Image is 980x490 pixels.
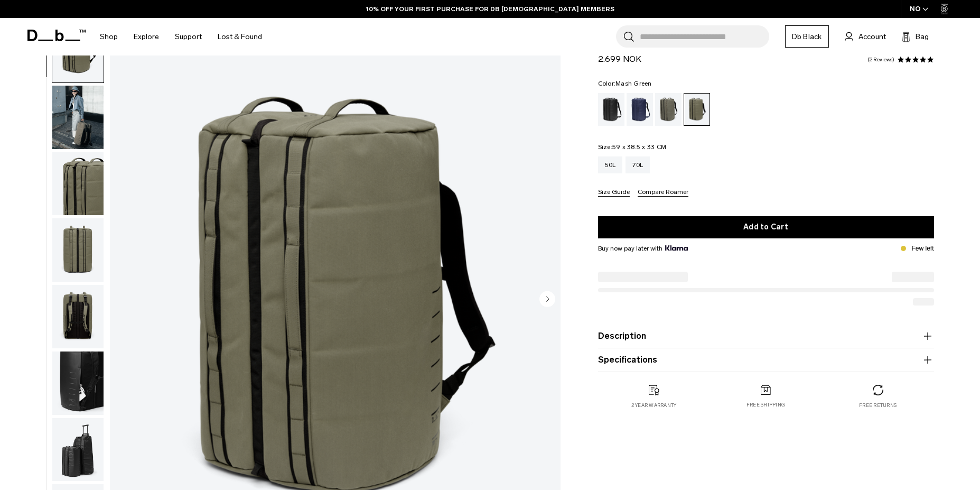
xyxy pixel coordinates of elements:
a: Db Black [785,25,829,48]
a: Support [175,18,202,56]
legend: Color: [598,80,652,87]
span: 2.699 NOK [598,54,641,64]
p: Free shipping [746,401,785,409]
a: Mash Green [684,93,710,126]
a: 50L [598,156,623,173]
p: 2 year warranty [631,402,677,409]
p: Few left [911,244,934,253]
img: Roamer Pro Split Duffel 70L Mash Green [52,285,104,348]
span: Account [858,31,886,42]
img: Roamer Pro Split Duffel 70L Mash Green [52,218,104,282]
a: 10% OFF YOUR FIRST PURCHASE FOR DB [DEMOGRAPHIC_DATA] MEMBERS [366,4,614,14]
nav: Main Navigation [92,18,270,56]
a: 2 reviews [867,57,894,62]
img: {"height" => 20, "alt" => "Klarna"} [665,245,688,251]
a: Shop [100,18,118,56]
a: Forest Green [655,93,682,126]
button: Description [598,330,934,343]
a: Black Out [598,93,624,126]
a: Blue Hour [627,93,653,126]
button: Roamer Pro Split Duffel 70L Mash Green [52,218,104,282]
span: Mash Green [615,80,652,87]
p: Free returns [859,402,897,409]
button: Bag [902,30,929,43]
span: 59 x 38.5 x 33 CM [612,143,666,151]
button: Next slide [539,291,555,309]
a: Account [845,30,886,43]
button: Roamer Pro Split Duffel 70L Mash Green [52,418,104,482]
img: Roamer Pro Split Duffel 70L Mash Green [52,152,104,216]
button: Roamer Pro Split Duffel 70L Mash Green [52,85,104,150]
button: Roamer Pro Split Duffel 70L Mash Green [52,284,104,349]
button: Roamer Pro Split Duffel 70L Mash Green [52,351,104,415]
button: Compare Roamer [638,189,688,197]
a: Explore [134,18,159,56]
a: 70L [626,156,650,173]
button: Roamer Pro Split Duffel 70L Mash Green [52,152,104,216]
a: Lost & Found [218,18,262,56]
button: Specifications [598,354,934,366]
button: Add to Cart [598,216,934,238]
img: Roamer Pro Split Duffel 70L Mash Green [52,352,104,415]
img: Roamer Pro Split Duffel 70L Mash Green [52,418,104,482]
span: Buy now pay later with [598,244,688,253]
img: Roamer Pro Split Duffel 70L Mash Green [52,86,104,149]
span: Bag [916,31,929,42]
legend: Size: [598,144,667,150]
button: Size Guide [598,189,630,197]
